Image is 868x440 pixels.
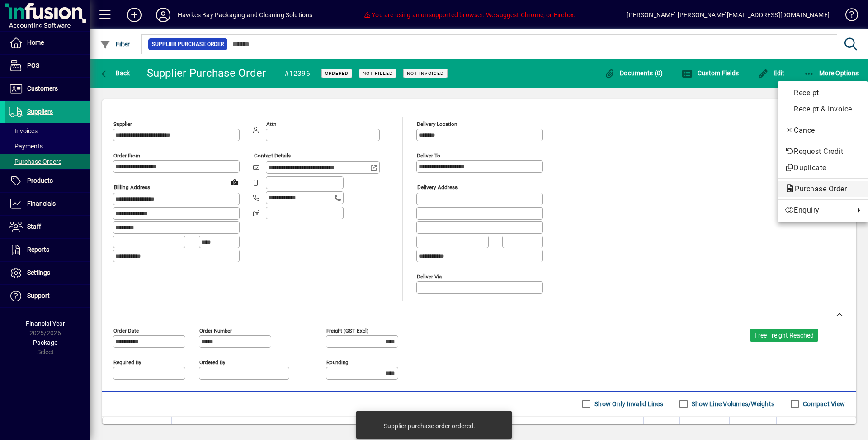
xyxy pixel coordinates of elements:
[785,125,861,136] span: Cancel
[785,146,861,157] span: Request Credit
[785,88,861,98] span: Receipt
[785,162,861,173] span: Duplicate
[785,104,861,115] span: Receipt & Invoice
[785,185,851,193] span: Purchase Order
[785,205,850,216] span: Enquiry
